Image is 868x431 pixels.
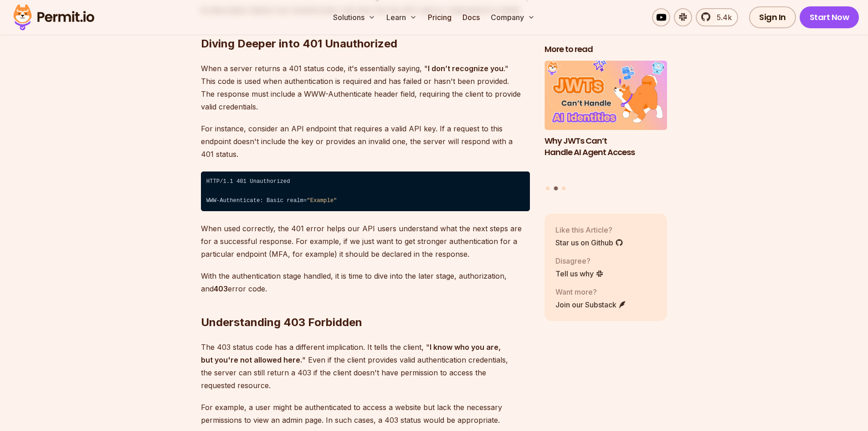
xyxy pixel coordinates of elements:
button: Go to slide 2 [554,186,558,190]
button: Company [487,8,539,26]
p: With the authentication stage handled, it is time to dive into the later stage, authorization, an... [201,270,530,295]
code: HTTP/1.1 401 Unauthorized ⁠ WWW-Authenticate: Basic realm= [201,171,530,212]
p: For example, a user might be authenticated to access a website but lack the necessary permissions... [201,401,530,426]
p: For instance, consider an API endpoint that requires a valid API key. If a request to this endpoi... [201,122,530,161]
a: Start Now [800,6,859,28]
a: 5.4k [696,8,738,26]
p: When used correctly, the 401 error helps our API users understand what the next steps are for a s... [201,222,530,260]
strong: 403 [214,284,228,293]
li: 2 of 3 [544,61,668,181]
button: Go to slide 1 [546,186,550,190]
a: Tell us why [555,268,604,279]
strong: I don’t recognize you [428,64,503,73]
h3: Why JWTs Can’t Handle AI Agent Access [544,135,668,158]
a: Pricing [424,8,455,26]
a: Why JWTs Can’t Handle AI Agent AccessWhy JWTs Can’t Handle AI Agent Access [544,61,668,181]
button: Go to slide 3 [562,186,565,190]
img: Permit logo [9,2,98,33]
img: Why JWTs Can’t Handle AI Agent Access [544,61,668,130]
h2: More to read [544,44,668,55]
div: Posts [544,61,668,192]
p: The 403 status code has a different implication. It tells the client, " " Even if the client prov... [201,341,530,392]
a: Join our Substack [555,299,627,310]
a: Docs [459,8,483,26]
button: Learn [383,8,421,26]
p: When a server returns a 401 status code, it's essentially saying, " ." This code is used when aut... [201,62,530,113]
span: 5.4k [711,12,732,23]
p: Like this Article? [555,224,623,235]
button: Solutions [329,8,379,26]
p: Want more? [555,286,627,297]
p: Disagree? [555,255,604,266]
a: Sign In [749,6,796,28]
h2: Understanding 403 Forbidden [201,279,530,330]
span: "Example" [307,197,337,204]
a: Star us on Github [555,237,623,248]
